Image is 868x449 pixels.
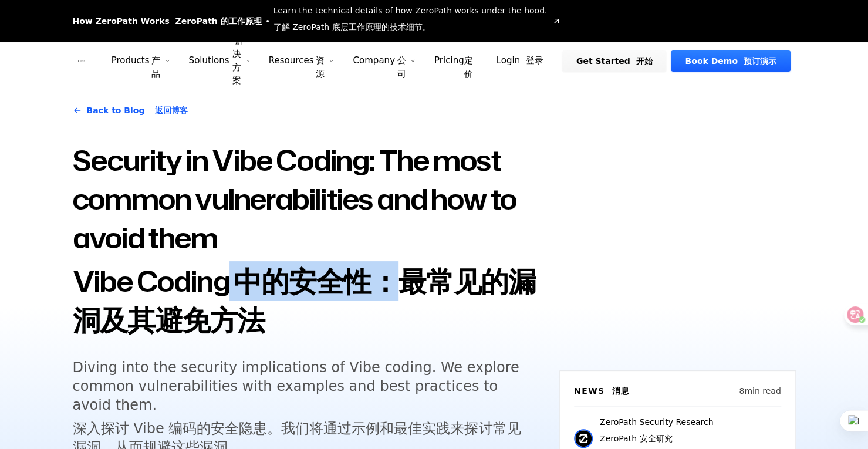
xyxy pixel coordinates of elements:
[562,50,667,72] a: Get Started 开始
[259,42,344,79] button: Resources 资源
[102,42,180,79] button: Products 产品
[273,5,548,38] span: Learn the technical details of how ZeroPath works under the hood.
[73,261,536,339] font: Vibe Coding 中的安全性：最常见的漏洞及其避免方法
[180,42,259,79] button: Solutions 解决方案
[59,42,810,79] nav: Global
[574,429,593,448] img: ZeroPath Security Research
[464,55,473,79] font: 定价
[232,35,244,86] font: 解决方案
[526,55,543,66] font: 登录
[73,141,545,344] h1: Security in Vibe Coding: The most common vulnerabilities and how to avoid them
[671,50,790,72] a: Book Demo 预订演示
[612,386,630,396] font: 消息
[73,15,262,27] span: How ZeroPath Works
[744,56,776,66] font: 预订演示
[343,42,425,79] button: Company 公司
[175,16,262,26] font: ZeroPath 的工作原理
[73,94,188,127] a: Back to Blog 返回博客
[397,55,406,79] font: 公司
[155,106,188,115] font: 返回博客
[73,5,562,38] a: How ZeroPath Works ZeroPath 的工作原理Learn the technical details of how ZeroPath works under the hood...
[739,385,781,397] p: 8 min read
[151,55,160,79] font: 产品
[482,50,558,72] a: Login 登录
[574,385,630,397] h6: News
[600,434,672,443] font: ZeroPath 安全研究
[425,42,482,79] a: Pricing 定价
[316,55,325,79] font: 资源
[273,22,431,32] font: 了解 ZeroPath 底层工作原理的技术细节。
[636,56,652,66] font: 开始
[600,416,714,449] p: ZeroPath Security Research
